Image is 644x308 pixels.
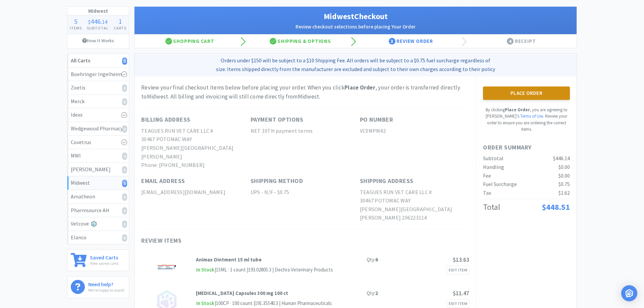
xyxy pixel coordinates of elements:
[71,124,125,133] div: Wedgewood Pharmacy
[122,98,127,106] i: 0
[483,107,570,133] p: By clicking , you are agreeing to [PERSON_NAME]'s . Review your order to ensure you are ordering ...
[367,256,378,264] div: Qty:
[360,115,393,125] h1: PO Number
[67,108,129,122] a: Idexx
[67,34,129,47] a: How It Works
[122,125,127,133] i: 0
[67,68,129,81] a: Boehringer Ingelheim
[71,233,125,242] div: Elanco
[196,299,215,308] span: In Stock
[71,151,125,160] div: MWI
[141,144,251,161] h2: [PERSON_NAME][GEOGRAPHIC_DATA][PERSON_NAME]
[447,299,469,308] a: Edit Item
[466,35,577,48] div: Receipt
[67,54,129,68] a: All Carts5
[122,207,127,214] i: 0
[67,231,129,244] a: Elanco0
[67,163,129,177] a: [PERSON_NAME]0
[360,196,469,205] h2: 30467 POTOMAC WAY
[215,300,253,306] span: | 100CP · 100 count
[389,38,395,45] span: 3
[71,192,125,201] div: Amatheon
[137,56,574,73] p: Orders under $150 will be subject to a $10 Shipping Fee. All orders will be subject to a $0.75 fu...
[245,35,356,48] div: Shipping & Options
[251,127,360,135] h2: NET 10TH payment terms
[71,179,125,187] div: Midwest
[483,143,570,152] h1: Order Summary
[71,70,125,79] div: Boehringer Ingelheim
[344,84,375,91] strong: Place Order
[67,25,85,31] h4: Items
[67,81,129,95] a: Zoetis0
[67,217,129,231] a: Vetcove0
[483,154,503,163] div: Subtotal
[141,236,342,246] h1: Review Items
[356,35,466,48] div: Review Order
[141,135,251,144] h2: 30467 POTOMAC WAY
[558,181,570,187] span: $0.75
[483,163,504,172] div: Handling
[196,266,215,274] span: In Stock
[111,25,129,31] h4: Carts
[67,176,129,190] a: Midwest5
[71,97,125,106] div: Merck
[360,127,469,135] h2: VC0MPM42
[520,113,543,119] a: Terms of Use
[553,155,570,162] span: $446.14
[67,149,129,163] a: MWI0
[507,38,514,45] span: 4
[141,127,251,135] h2: TEAGUES RUN VET CARE LLC #
[67,136,129,149] a: Covetrus
[67,249,129,271] a: Saved CartsView saved carts
[122,84,127,92] i: 0
[215,266,246,273] span: | 15ML · 1 count
[542,202,570,212] span: $448.51
[122,221,127,228] i: 0
[74,17,77,25] span: 5
[141,23,570,31] h2: Review checkout selections before placing Your Order
[196,290,288,296] strong: [MEDICAL_DATA] Capsules 300 mg 100 ct
[135,35,245,48] div: Shopping Cart
[141,83,469,101] div: Review your final checkout items below before placing your order. When you click , your order is ...
[360,176,414,186] h1: Shipping Address
[67,190,129,204] a: Amatheon0
[85,18,111,25] div: .
[375,290,378,296] strong: 2
[71,57,90,64] strong: All Carts
[141,161,251,170] h2: Phone: [PHONE_NUMBER]
[122,180,127,187] i: 5
[251,176,303,186] h1: Shipping Method
[71,111,125,119] div: Idexx
[91,17,101,25] span: 446
[367,289,378,297] div: Qty:
[118,17,122,25] span: 1
[246,266,333,274] div: | 193.02805.3 | Dechra Veterinary Products
[483,180,517,189] div: Fuel Surcharge
[483,201,500,213] div: Total
[483,86,570,100] button: Place Order
[558,164,570,170] span: $0.00
[621,285,637,301] div: Open Intercom Messenger
[360,205,469,222] h2: [PERSON_NAME][GEOGRAPHIC_DATA][PERSON_NAME] 206223114
[88,287,124,293] p: We're happy to assist!
[155,256,178,279] img: 714bb623d71e4f6b8e97d3204b3095bd_120263.jpeg
[122,152,127,160] i: 0
[558,189,570,196] span: $1.62
[67,122,129,136] a: Wedgewood Pharmacy0
[141,10,570,23] h1: Midwest Checkout
[67,204,129,218] a: Pharmsource AH0
[375,256,378,263] strong: 6
[85,25,111,31] h4: Subtotal
[88,18,91,25] span: $
[453,256,469,263] span: $13.63
[67,95,129,109] a: Merck0
[505,107,530,113] strong: Place Order
[71,206,125,215] div: Pharmsource AH
[122,166,127,174] i: 0
[122,234,127,242] i: 0
[71,138,125,147] div: Covetrus
[453,290,469,297] span: $11.47
[483,189,491,197] div: Tax
[251,115,304,125] h1: Payment Options
[360,188,469,197] h2: TEAGUES RUN VET CARE LLC #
